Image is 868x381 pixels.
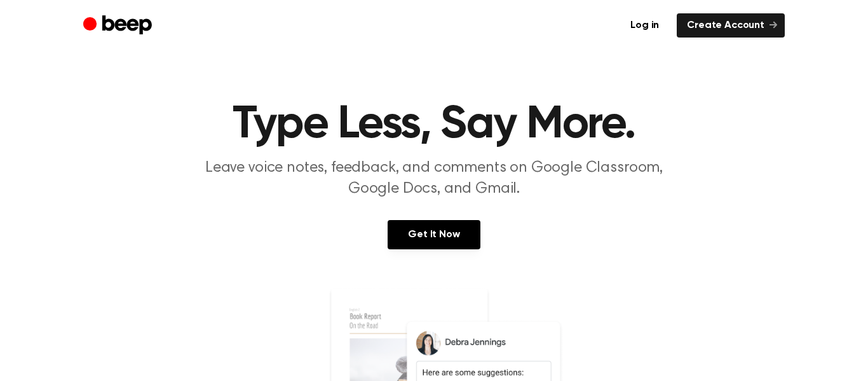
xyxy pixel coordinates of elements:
[620,13,669,38] a: Log in
[109,102,759,148] h1: Type Less, Say More.
[388,220,480,249] a: Get It Now
[83,13,155,38] a: Beep
[190,158,678,200] p: Leave voice notes, feedback, and comments on Google Classroom, Google Docs, and Gmail.
[677,13,785,38] a: Create Account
